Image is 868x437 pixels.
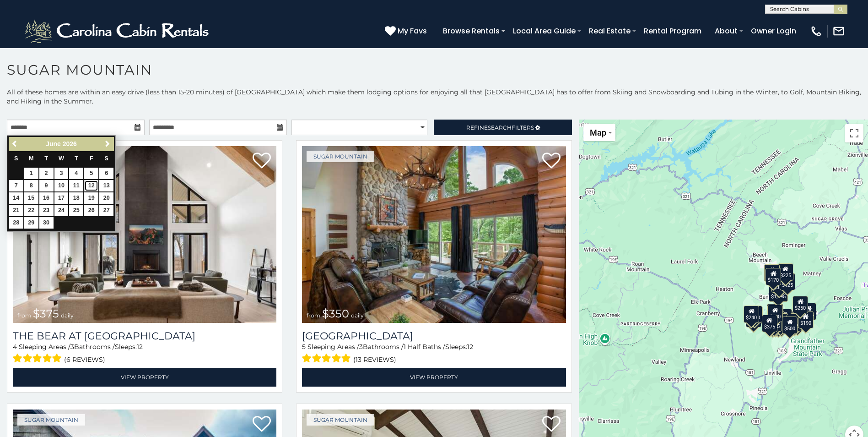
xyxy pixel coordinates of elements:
[39,192,54,204] a: 16
[17,414,85,426] a: Sugar Mountain
[253,415,271,434] a: Add to favorites
[768,304,783,321] div: $265
[253,152,271,171] a: Add to favorites
[13,330,276,342] h3: The Bear At Sugar Mountain
[322,307,349,320] span: $350
[466,124,534,131] span: Refine Filters
[13,343,17,351] span: 4
[13,368,276,387] a: View Property
[307,151,374,162] a: Sugar Mountain
[84,192,98,204] a: 19
[99,205,113,216] a: 27
[583,124,615,141] button: Change map style
[782,317,798,334] div: $500
[746,23,801,39] a: Owner Login
[99,192,113,204] a: 20
[776,309,792,326] div: $200
[766,268,781,285] div: $170
[17,312,31,319] span: from
[13,330,276,342] a: The Bear At [GEOGRAPHIC_DATA]
[488,124,512,131] span: Search
[584,23,635,39] a: Real Estate
[24,180,38,191] a: 8
[353,354,396,366] span: (13 reviews)
[99,180,113,191] a: 13
[99,168,113,179] a: 6
[11,140,19,147] span: Previous
[9,180,23,191] a: 7
[385,25,429,37] a: My Favs
[104,140,111,147] span: Next
[39,180,54,191] a: 9
[39,205,54,216] a: 23
[61,312,74,319] span: daily
[767,305,783,322] div: $300
[24,205,38,216] a: 22
[307,414,374,426] a: Sugar Mountain
[302,146,566,323] a: Grouse Moor Lodge from $350 daily
[508,23,580,39] a: Local Area Guide
[302,368,566,387] a: View Property
[39,168,54,179] a: 2
[307,312,320,319] span: from
[24,192,38,204] a: 15
[54,180,69,191] a: 10
[434,120,571,135] a: RefineSearchFilters
[14,155,18,162] span: Sunday
[13,342,276,366] div: Sleeping Areas / Bathrooms / Sleeps:
[39,217,54,229] a: 30
[84,205,98,216] a: 26
[762,315,777,332] div: $375
[69,180,83,191] a: 11
[302,330,566,342] a: [GEOGRAPHIC_DATA]
[69,192,83,204] a: 18
[69,205,83,216] a: 25
[542,415,561,434] a: Add to favorites
[798,311,814,328] div: $190
[105,155,108,162] span: Saturday
[63,140,77,147] span: 2026
[764,264,780,282] div: $240
[24,217,38,229] a: 29
[13,146,276,323] a: The Bear At Sugar Mountain from $375 daily
[542,152,561,171] a: Add to favorites
[13,146,276,323] img: The Bear At Sugar Mountain
[359,343,363,351] span: 3
[302,330,566,342] h3: Grouse Moor Lodge
[33,307,59,320] span: $375
[810,25,823,38] img: phone-regular-white.png
[44,155,48,162] span: Tuesday
[24,168,38,179] a: 1
[84,180,98,191] a: 12
[29,155,34,162] span: Monday
[778,263,793,281] div: $225
[710,23,742,39] a: About
[9,192,23,204] a: 14
[744,306,759,323] div: $240
[438,23,504,39] a: Browse Rentals
[767,304,782,321] div: $190
[780,273,795,290] div: $125
[23,17,213,45] img: White-1-2.png
[46,140,61,147] span: June
[302,343,306,351] span: 5
[832,25,845,38] img: mail-regular-white.png
[54,192,69,204] a: 17
[90,155,93,162] span: Friday
[64,354,105,366] span: (6 reviews)
[351,312,364,319] span: daily
[467,343,473,351] span: 12
[793,296,808,313] div: $250
[801,303,816,320] div: $155
[59,155,64,162] span: Wednesday
[102,138,113,150] a: Next
[75,155,78,162] span: Thursday
[137,343,143,351] span: 12
[398,25,427,37] span: My Favs
[769,284,788,302] div: $1,095
[69,168,83,179] a: 4
[10,138,21,150] a: Previous
[54,205,69,216] a: 24
[639,23,706,39] a: Rental Program
[302,146,566,323] img: Grouse Moor Lodge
